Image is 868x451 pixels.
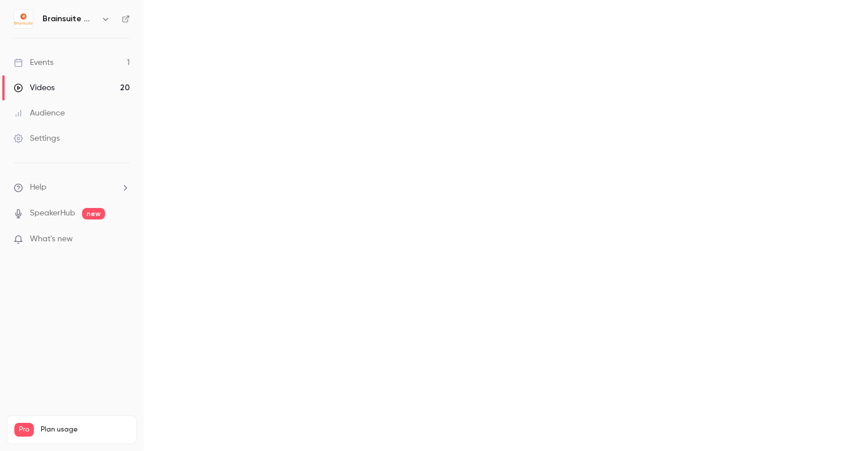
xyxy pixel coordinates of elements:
span: new [82,208,105,219]
div: Audience [14,107,65,119]
h6: Brainsuite Webinars [42,13,96,25]
span: What's new [30,233,73,245]
span: Plan usage [41,425,129,434]
span: Pro [14,423,34,437]
div: Settings [14,133,60,144]
img: Brainsuite Webinars [14,10,33,28]
div: Events [14,57,53,68]
div: Videos [14,82,55,94]
li: help-dropdown-opener [14,182,130,194]
a: SpeakerHub [30,207,75,219]
span: Help [30,182,46,194]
